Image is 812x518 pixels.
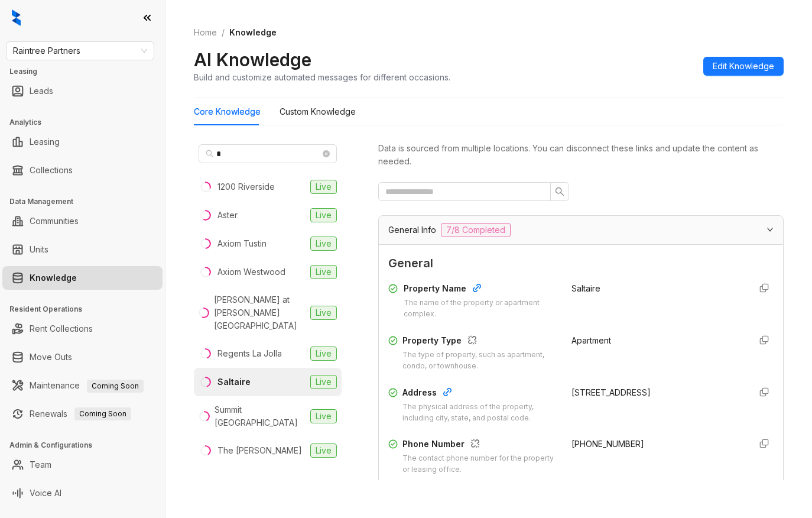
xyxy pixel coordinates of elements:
[388,254,774,273] span: General
[310,443,337,458] span: Live
[217,180,275,193] div: 1200 Riverside
[9,66,165,77] h3: Leasing
[310,306,337,320] span: Live
[402,438,557,453] div: Phone Number
[30,345,72,369] a: Move Outs
[402,349,557,372] div: The type of property, such as apartment, condo, or townhouse.
[217,209,238,222] div: Aster
[310,208,337,222] span: Live
[12,9,21,26] img: logo
[9,440,165,451] h3: Admin & Configurations
[9,117,165,128] h3: Analytics
[194,105,261,118] div: Core Knowledge
[30,158,73,182] a: Collections
[703,57,784,76] button: Edit Knowledge
[310,265,337,279] span: Live
[571,386,740,399] div: [STREET_ADDRESS]
[571,439,644,449] span: [PHONE_NUMBER]
[30,238,48,261] a: Units
[2,317,163,341] li: Rent Collections
[2,209,163,233] li: Communities
[2,266,163,290] li: Knowledge
[30,481,61,505] a: Voice AI
[2,402,163,426] li: Renewals
[74,407,131,420] span: Coming Soon
[310,237,337,251] span: Live
[388,224,436,237] span: General Info
[280,105,356,118] div: Custom Knowledge
[571,335,611,345] span: Apartment
[217,237,267,250] div: Axiom Tustin
[222,26,225,39] li: /
[217,266,285,279] div: Axiom Westwood
[323,150,330,157] span: close-circle
[217,444,302,457] div: The [PERSON_NAME]
[2,79,163,103] li: Leads
[206,150,214,158] span: search
[2,130,163,154] li: Leasing
[402,402,557,424] div: The physical address of the property, including city, state, and postal code.
[9,304,165,315] h3: Resident Operations
[13,42,147,60] span: Raintree Partners
[229,27,277,37] span: Knowledge
[713,60,774,73] span: Edit Knowledge
[214,293,306,332] div: [PERSON_NAME] at [PERSON_NAME][GEOGRAPHIC_DATA]
[30,79,53,103] a: Leads
[766,226,774,233] span: expanded
[2,481,163,505] li: Voice AI
[310,409,337,423] span: Live
[555,187,564,196] span: search
[194,71,450,83] div: Build and customize automated messages for different occasions.
[2,453,163,477] li: Team
[2,345,163,369] li: Move Outs
[30,209,79,233] a: Communities
[217,347,282,360] div: Regents La Jolla
[30,130,60,154] a: Leasing
[379,216,783,244] div: General Info7/8 Completed
[30,402,131,426] a: RenewalsComing Soon
[402,334,557,349] div: Property Type
[2,158,163,182] li: Collections
[9,196,165,207] h3: Data Management
[2,238,163,261] li: Units
[87,380,144,393] span: Coming Soon
[30,317,93,341] a: Rent Collections
[402,453,557,475] div: The contact phone number for the property or leasing office.
[404,297,557,320] div: The name of the property or apartment complex.
[30,266,77,290] a: Knowledge
[310,347,337,361] span: Live
[310,180,337,194] span: Live
[217,375,251,388] div: Saltaire
[2,374,163,397] li: Maintenance
[215,403,306,429] div: Summit [GEOGRAPHIC_DATA]
[402,386,557,402] div: Address
[378,142,784,168] div: Data is sourced from multiple locations. You can disconnect these links and update the content as...
[194,48,311,71] h2: AI Knowledge
[310,375,337,389] span: Live
[191,26,219,39] a: Home
[571,283,600,293] span: Saltaire
[441,223,511,237] span: 7/8 Completed
[30,453,51,477] a: Team
[404,282,557,297] div: Property Name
